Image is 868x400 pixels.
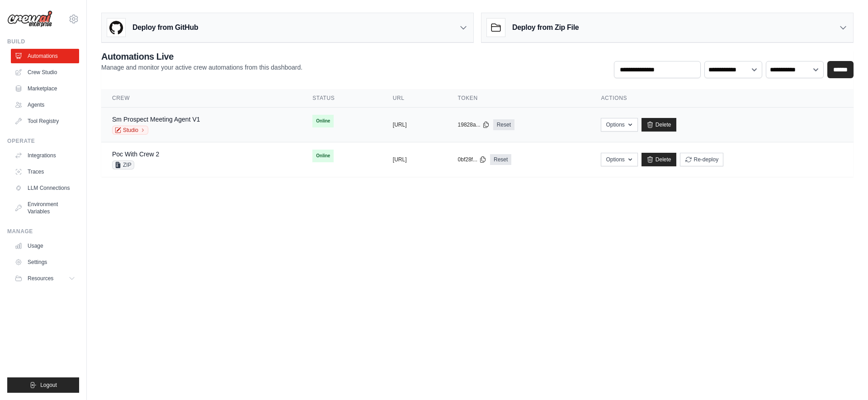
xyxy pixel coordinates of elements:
[11,181,79,195] a: LLM Connections
[112,160,134,169] span: ZIP
[11,239,79,253] a: Usage
[458,156,486,163] button: 0bf28f...
[101,50,302,63] h2: Automations Live
[28,275,53,282] span: Resources
[112,151,159,158] a: Poc With Crew 2
[132,22,198,33] h3: Deploy from GitHub
[11,255,79,269] a: Settings
[107,19,125,37] img: GitHub Logo
[680,153,724,166] button: Re-deploy
[7,137,79,145] div: Operate
[642,153,676,166] a: Delete
[101,89,302,108] th: Crew
[302,89,382,108] th: Status
[11,49,79,63] a: Automations
[312,115,334,127] span: Online
[7,10,52,28] img: Logo
[7,228,79,235] div: Manage
[40,381,57,389] span: Logout
[7,377,79,393] button: Logout
[642,118,676,132] a: Delete
[11,114,79,128] a: Tool Registry
[493,119,514,130] a: Reset
[112,126,148,135] a: Studio
[490,154,511,165] a: Reset
[7,38,79,45] div: Build
[11,148,79,163] a: Integrations
[11,165,79,179] a: Traces
[11,197,79,219] a: Environment Variables
[512,22,579,33] h3: Deploy from Zip File
[447,89,590,108] th: Token
[458,121,490,128] button: 19828a...
[11,98,79,112] a: Agents
[11,81,79,96] a: Marketplace
[11,271,79,286] button: Resources
[382,89,447,108] th: URL
[101,63,302,72] p: Manage and monitor your active crew automations from this dashboard.
[601,153,637,166] button: Options
[590,89,854,108] th: Actions
[11,65,79,80] a: Crew Studio
[112,116,200,123] a: Sm Prospect Meeting Agent V1
[312,150,334,162] span: Online
[601,118,637,132] button: Options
